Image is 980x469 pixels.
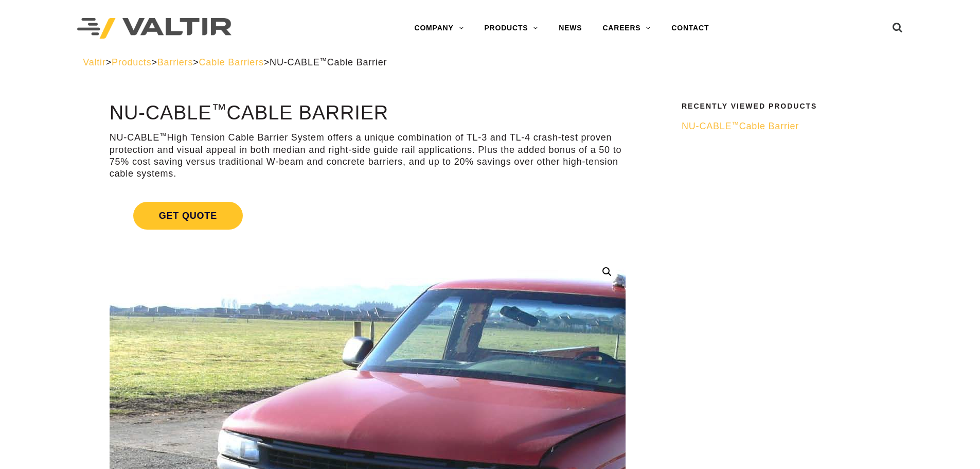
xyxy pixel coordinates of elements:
h2: Recently Viewed Products [682,102,890,110]
sup: ™ [159,132,167,140]
p: NU-CABLE High Tension Cable Barrier System offers a unique combination of TL-3 and TL-4 crash-tes... [110,132,626,180]
a: Get Quote [110,189,626,242]
a: Cable Barriers [199,57,264,67]
a: Products [112,57,151,67]
a: NU-CABLE™Cable Barrier [682,120,890,132]
sup: ™ [732,120,739,128]
img: Valtir [77,18,231,39]
a: CAREERS [592,18,661,39]
sup: ™ [211,101,226,117]
a: NEWS [548,18,592,39]
a: COMPANY [404,18,474,39]
a: CONTACT [661,18,719,39]
span: NU-CABLE Cable Barrier [682,121,799,131]
a: PRODUCTS [474,18,548,39]
sup: ™ [320,57,327,64]
span: Get Quote [133,202,243,230]
a: Barriers [157,57,193,67]
h1: NU-CABLE Cable Barrier [110,102,626,124]
div: > > > > [83,57,897,68]
a: Valtir [83,57,105,67]
span: NU-CABLE Cable Barrier [270,57,387,67]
